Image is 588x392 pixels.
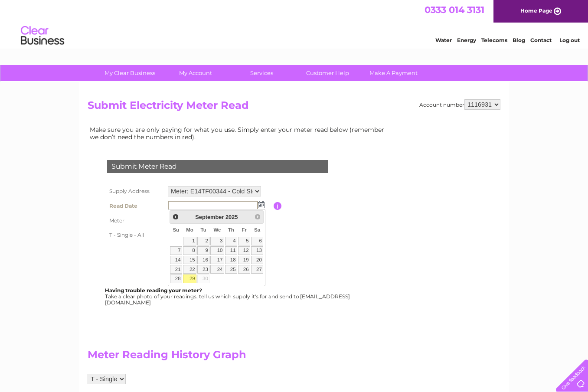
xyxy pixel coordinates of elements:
div: Clear Business is a trading name of Verastar Limited (registered in [GEOGRAPHIC_DATA] No. 3667643... [90,5,500,42]
a: 0333 014 3131 [425,4,484,15]
a: Telecoms [481,37,507,43]
a: Services [226,65,297,81]
b: Having trouble reading your meter? [105,287,202,294]
div: Submit Meter Read [107,160,328,173]
a: 28 [170,274,182,283]
a: 21 [170,265,182,274]
a: 3 [210,237,224,245]
a: 6 [251,237,263,245]
input: Information [274,202,282,210]
a: 12 [238,246,250,255]
th: Supply Address [105,184,166,199]
a: 7 [170,246,182,255]
a: Prev [171,212,181,222]
div: Account number [419,99,500,110]
a: 29 [183,274,196,283]
span: Tuesday [200,227,206,232]
a: 13 [251,246,263,255]
a: 26 [238,265,250,274]
a: Blog [513,37,525,43]
span: Prev [172,213,179,220]
a: Contact [530,37,552,43]
a: 11 [225,246,237,255]
a: My Account [160,65,232,81]
div: Take a clear photo of your readings, tell us which supply it's for and send to [EMAIL_ADDRESS][DO... [105,287,351,305]
span: Thursday [228,227,234,232]
a: 9 [197,246,209,255]
a: 20 [251,256,263,265]
a: 14 [170,256,182,265]
img: logo.png [20,23,65,49]
a: 27 [251,265,263,274]
th: Meter [105,213,166,228]
h2: Meter Reading History Graph [88,349,391,365]
a: 5 [238,237,250,245]
a: 4 [225,237,237,245]
td: Are you sure the read you have entered is correct? [166,242,274,258]
span: Sunday [173,227,179,232]
a: 8 [183,246,196,255]
a: Energy [457,37,476,43]
a: 18 [225,256,237,265]
a: Customer Help [292,65,363,81]
a: 17 [210,256,224,265]
th: Read Date [105,199,166,213]
a: 25 [225,265,237,274]
a: 23 [197,265,209,274]
td: Make sure you are only paying for what you use. Simply enter your meter read below (remember we d... [88,124,391,142]
span: Monday [186,227,193,232]
a: Make A Payment [358,65,429,81]
span: Friday [242,227,247,232]
a: Log out [559,37,580,43]
a: 15 [183,256,196,265]
a: 22 [183,265,196,274]
th: T - Single - All [105,228,166,242]
span: Saturday [254,227,260,232]
a: 24 [210,265,224,274]
a: 19 [238,256,250,265]
a: 10 [210,246,224,255]
img: ... [258,201,265,208]
span: Wednesday [213,227,221,232]
a: 1 [183,237,196,245]
h2: Submit Electricity Meter Read [88,99,500,116]
a: Water [435,37,452,43]
a: 16 [197,256,209,265]
span: 2025 [225,214,238,220]
span: September [195,214,224,220]
a: 2 [197,237,209,245]
a: My Clear Business [94,65,166,81]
